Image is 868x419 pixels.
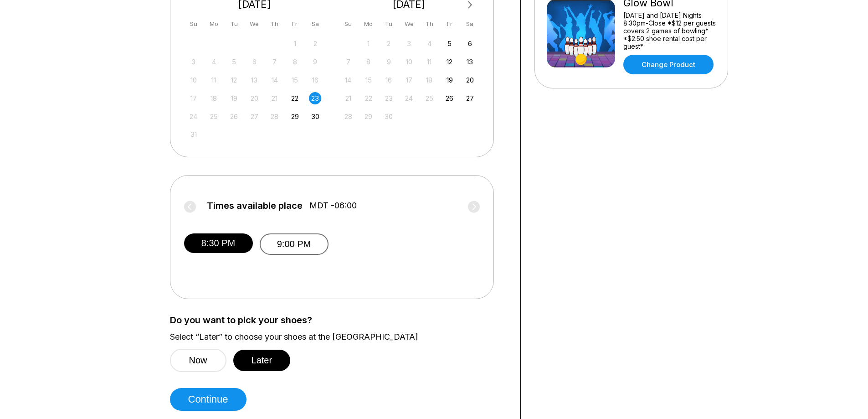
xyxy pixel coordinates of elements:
div: Not available Saturday, August 2nd, 2025 [309,37,321,50]
a: Change Product [623,55,714,74]
button: Now [170,349,226,372]
button: 8:30 PM [184,233,253,253]
div: Mo [208,18,220,30]
div: Sa [309,18,321,30]
div: Choose Saturday, September 6th, 2025 [464,37,476,50]
div: Mo [362,18,375,30]
div: Not available Thursday, August 7th, 2025 [268,56,281,68]
div: Not available Tuesday, August 12th, 2025 [228,74,240,86]
div: Not available Sunday, September 28th, 2025 [342,110,354,123]
div: Fr [289,18,301,30]
div: Not available Sunday, August 10th, 2025 [187,74,200,86]
div: Not available Monday, September 15th, 2025 [362,74,375,86]
label: Do you want to pick your shoes? [170,315,507,325]
div: Fr [443,18,456,30]
div: Not available Thursday, September 25th, 2025 [423,92,436,104]
div: Not available Tuesday, August 5th, 2025 [228,56,240,68]
div: Not available Tuesday, September 9th, 2025 [383,56,395,68]
div: Not available Monday, August 11th, 2025 [208,74,220,86]
span: MDT -06:00 [309,201,357,211]
div: Not available Sunday, September 7th, 2025 [342,56,354,68]
div: Not available Wednesday, September 3rd, 2025 [403,37,415,50]
div: Tu [228,18,240,30]
div: Not available Monday, September 22nd, 2025 [362,92,375,104]
div: Su [342,18,354,30]
div: Su [187,18,200,30]
div: Not available Thursday, August 28th, 2025 [268,110,281,123]
div: Not available Thursday, September 18th, 2025 [423,74,436,86]
button: 9:00 PM [260,233,329,255]
div: Not available Sunday, August 31st, 2025 [187,128,200,140]
div: Not available Wednesday, August 13th, 2025 [248,74,261,86]
div: Choose Friday, September 19th, 2025 [443,74,456,86]
div: Not available Monday, September 8th, 2025 [362,56,375,68]
div: Not available Monday, August 25th, 2025 [208,110,220,123]
div: Not available Tuesday, September 2nd, 2025 [383,37,395,50]
div: Not available Thursday, September 4th, 2025 [423,37,436,50]
span: Times available place [207,201,303,211]
div: Not available Monday, September 29th, 2025 [362,110,375,123]
div: Sa [464,18,476,30]
div: Not available Monday, September 1st, 2025 [362,37,375,50]
div: Choose Friday, August 29th, 2025 [289,110,301,123]
div: Not available Wednesday, September 10th, 2025 [403,56,415,68]
div: Not available Thursday, August 14th, 2025 [268,74,281,86]
div: Not available Friday, August 15th, 2025 [289,74,301,86]
div: Not available Thursday, September 11th, 2025 [423,56,436,68]
div: month 2025-09 [341,36,478,123]
div: We [248,18,261,30]
div: Tu [383,18,395,30]
div: Choose Friday, August 22nd, 2025 [289,92,301,104]
div: Not available Saturday, August 9th, 2025 [309,56,321,68]
div: Not available Tuesday, September 30th, 2025 [383,110,395,123]
div: Choose Friday, September 12th, 2025 [443,56,456,68]
div: Choose Saturday, September 20th, 2025 [464,74,476,86]
div: Not available Wednesday, August 6th, 2025 [248,56,261,68]
div: Choose Saturday, September 13th, 2025 [464,56,476,68]
div: Not available Wednesday, August 20th, 2025 [248,92,261,104]
div: Not available Sunday, September 14th, 2025 [342,74,354,86]
div: Not available Friday, August 8th, 2025 [289,56,301,68]
div: Not available Wednesday, September 17th, 2025 [403,74,415,86]
div: Not available Monday, August 4th, 2025 [208,56,220,68]
div: Choose Saturday, September 27th, 2025 [464,92,476,104]
div: Not available Wednesday, September 24th, 2025 [403,92,415,104]
div: Not available Wednesday, August 27th, 2025 [248,110,261,123]
div: Not available Friday, August 1st, 2025 [289,37,301,50]
div: Choose Friday, September 5th, 2025 [443,37,456,50]
div: Choose Friday, September 26th, 2025 [443,92,456,104]
div: Not available Sunday, August 24th, 2025 [187,110,200,123]
div: Th [423,18,436,30]
div: Not available Tuesday, August 26th, 2025 [228,110,240,123]
div: Not available Sunday, August 3rd, 2025 [187,56,200,68]
div: Choose Saturday, August 30th, 2025 [309,110,321,123]
div: Not available Tuesday, September 23rd, 2025 [383,92,395,104]
div: Not available Tuesday, August 19th, 2025 [228,92,240,104]
div: Not available Sunday, August 17th, 2025 [187,92,200,104]
button: Continue [170,388,247,411]
div: Not available Sunday, September 21st, 2025 [342,92,354,104]
div: Not available Thursday, August 21st, 2025 [268,92,281,104]
div: Not available Saturday, August 16th, 2025 [309,74,321,86]
div: Choose Saturday, August 23rd, 2025 [309,92,321,104]
div: [DATE] and [DATE] Nights 8:30pm-Close *$12 per guests covers 2 games of bowling* *$2.50 shoe rent... [623,11,716,50]
div: month 2025-08 [186,36,323,141]
div: Not available Tuesday, September 16th, 2025 [383,74,395,86]
div: We [403,18,415,30]
label: Select “Later” to choose your shoes at the [GEOGRAPHIC_DATA] [170,332,507,342]
div: Not available Monday, August 18th, 2025 [208,92,220,104]
button: Later [233,350,291,371]
div: Th [268,18,281,30]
